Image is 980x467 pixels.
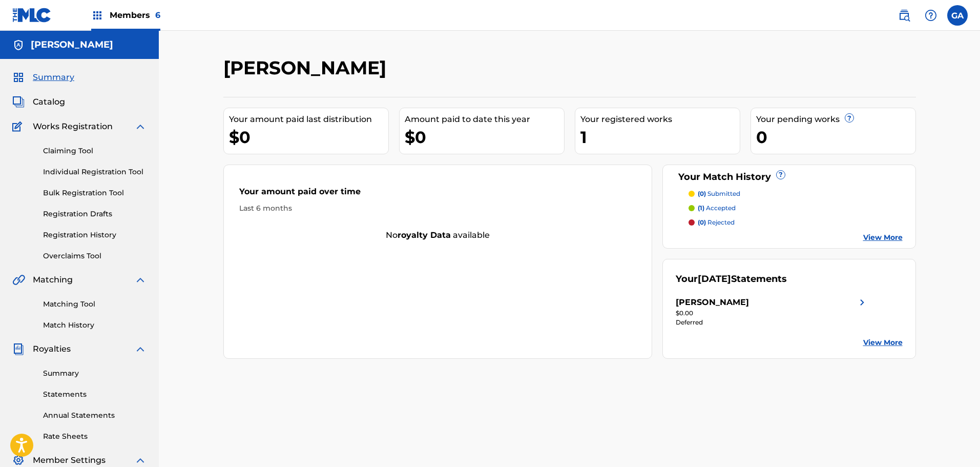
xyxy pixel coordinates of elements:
img: right chevron icon [856,296,868,309]
a: Summary [43,368,147,379]
span: 6 [155,10,160,20]
a: Overclaims Tool [43,251,147,261]
span: ? [777,171,785,179]
a: (0) rejected [689,218,903,227]
span: Summary [33,71,74,84]
div: 1 [580,126,740,149]
a: Bulk Registration Tool [43,188,147,198]
img: expand [134,120,147,133]
strong: royalty data [398,230,451,240]
span: Royalties [33,343,71,355]
span: [DATE] [698,273,731,285]
span: Matching [33,274,73,286]
img: expand [134,274,147,286]
div: No available [224,229,652,241]
img: Works Registration [12,120,26,133]
div: Amount paid to date this year [405,113,564,126]
div: Your registered works [580,113,740,126]
img: MLC Logo [12,8,52,23]
h5: Jason Vazquez [31,39,113,51]
a: Match History [43,320,147,331]
span: Works Registration [33,120,113,133]
img: Matching [12,274,25,286]
div: [PERSON_NAME] [676,296,749,309]
a: Registration History [43,230,147,240]
a: SummarySummary [12,71,74,84]
div: $0.00 [676,309,868,318]
p: submitted [698,189,740,198]
p: rejected [698,218,735,227]
a: [PERSON_NAME]right chevron icon$0.00Deferred [676,296,868,327]
div: 0 [756,126,915,149]
a: Matching Tool [43,299,147,310]
div: Your amount paid over time [239,186,637,203]
div: Deferred [676,318,868,327]
a: Registration Drafts [43,209,147,219]
a: Statements [43,389,147,400]
span: Member Settings [33,454,106,466]
img: Summary [12,71,25,84]
a: (1) accepted [689,204,903,213]
span: Members [110,9,160,21]
a: View More [863,232,903,243]
span: ? [845,114,853,122]
a: Individual Registration Tool [43,167,147,177]
iframe: Resource Center [951,307,980,390]
h2: [PERSON_NAME] [223,56,391,79]
img: Accounts [12,39,25,51]
div: Your Match History [676,170,903,184]
span: (0) [698,190,706,197]
img: Top Rightsholders [91,9,103,22]
div: $0 [405,126,564,149]
span: (0) [698,218,706,226]
img: Catalog [12,96,25,108]
div: $0 [229,126,388,149]
iframe: Chat Widget [929,418,980,467]
p: accepted [698,204,736,213]
img: expand [134,454,147,466]
span: Catalog [33,96,65,108]
a: Rate Sheets [43,431,147,442]
a: Claiming Tool [43,146,147,156]
div: Your pending works [756,113,915,126]
a: Annual Statements [43,410,147,421]
div: Help [921,5,941,26]
img: Royalties [12,343,25,355]
a: View More [863,337,903,348]
a: Public Search [894,5,914,26]
img: search [898,9,910,22]
div: Last 6 months [239,203,637,214]
span: (1) [698,204,704,212]
img: Member Settings [12,454,25,466]
div: Your Statements [676,272,787,286]
a: (0) submitted [689,189,903,198]
img: help [925,9,937,22]
div: User Menu [947,5,968,26]
div: Your amount paid last distribution [229,113,388,126]
a: CatalogCatalog [12,96,65,108]
img: expand [134,343,147,355]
